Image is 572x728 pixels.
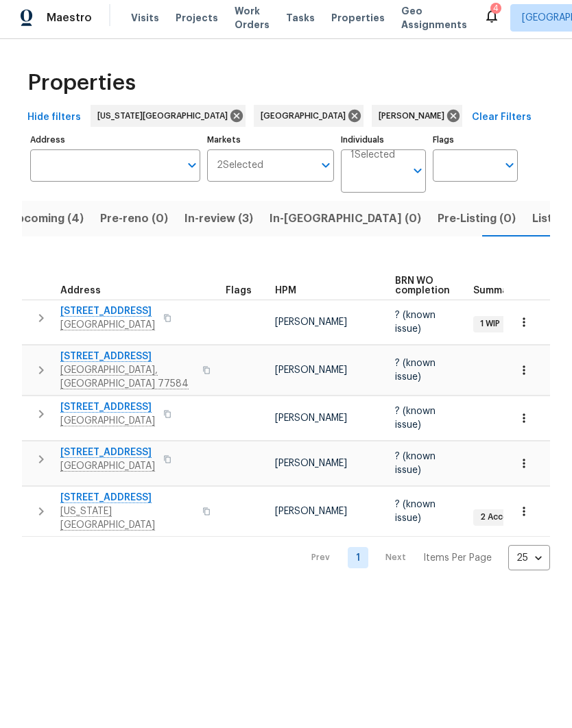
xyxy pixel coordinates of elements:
div: [US_STATE][GEOGRAPHIC_DATA] [91,109,246,131]
span: Maestro [47,15,92,29]
span: [PERSON_NAME] [275,321,347,331]
button: Open [500,160,519,179]
button: Open [408,165,427,184]
span: [US_STATE][GEOGRAPHIC_DATA] [97,113,233,127]
span: [PERSON_NAME] [275,417,347,427]
span: Properties [331,15,385,29]
span: Pre-reno (0) [100,213,168,232]
span: 1 WIP [475,322,505,334]
div: 25 [508,544,550,580]
span: Visits [131,15,159,29]
a: Goto page 1 [348,551,368,572]
button: Open [182,160,202,179]
span: ? (known issue) [395,456,436,479]
span: Summary [473,290,518,300]
span: Flags [226,290,252,300]
span: Properties [27,80,136,94]
button: Open [316,160,335,179]
div: [PERSON_NAME] [372,109,462,131]
span: Clear Filters [472,113,532,130]
label: Individuals [341,140,426,148]
div: [GEOGRAPHIC_DATA] [254,109,364,131]
span: 1 Selected [350,154,395,165]
label: Markets [207,140,335,148]
div: 4 [493,5,499,19]
span: [PERSON_NAME] [275,511,347,520]
label: Address [30,140,200,148]
span: ? (known issue) [395,411,436,434]
span: [PERSON_NAME] [275,463,347,472]
span: [GEOGRAPHIC_DATA] [261,113,351,127]
span: In-[GEOGRAPHIC_DATA] (0) [270,213,421,232]
span: ? (known issue) [395,504,436,527]
span: Upcoming (4) [9,213,84,232]
label: Flags [433,140,518,148]
span: ? (known issue) [395,315,436,338]
button: Clear Filters [466,109,537,134]
span: HPM [275,290,296,300]
span: BRN WO completion [395,280,450,300]
span: 2 Accepted [475,515,534,527]
span: ? (known issue) [395,363,436,386]
span: [PERSON_NAME] [275,369,347,379]
nav: Pagination Navigation [298,549,550,574]
span: Hide filters [27,113,81,130]
p: Items Per Page [423,555,492,569]
span: 2 Selected [217,164,263,175]
span: In-review (3) [184,213,253,232]
span: Tasks [286,17,315,27]
span: [PERSON_NAME] [379,113,450,127]
span: Work Orders [235,8,270,36]
span: Projects [176,15,218,29]
span: Address [60,290,101,300]
button: Hide filters [22,109,86,134]
span: Pre-Listing (0) [438,213,516,232]
span: Geo Assignments [401,8,467,36]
